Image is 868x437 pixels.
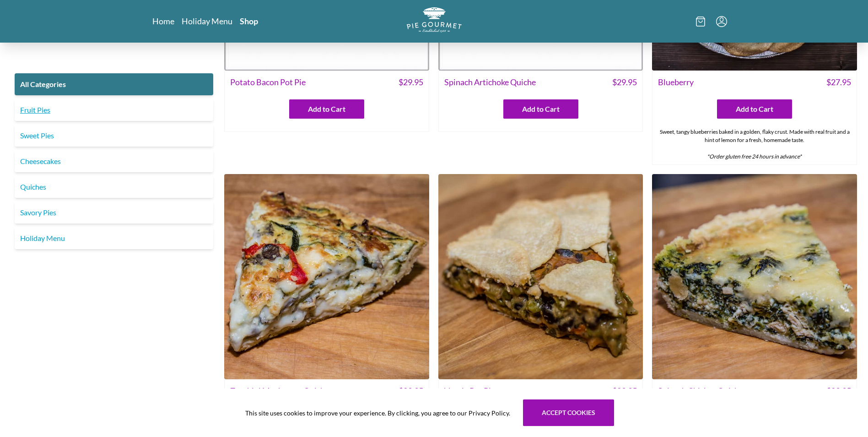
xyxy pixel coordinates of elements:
[399,385,423,397] span: $ 29.95
[15,176,213,198] a: Quiches
[230,76,306,88] span: Potato Bacon Pot Pie
[444,385,495,397] span: Veggie Pot Pie
[399,76,423,88] span: $ 29.95
[15,73,213,95] a: All Categories
[612,76,637,88] span: $ 29.95
[15,227,213,249] a: Holiday Menu
[245,408,510,418] span: This site uses cookies to improve your experience. By clicking, you agree to our Privacy Policy.
[15,125,213,147] a: Sweet Pies
[652,174,857,379] img: Spinach Chicken Quiche
[240,16,258,27] a: Shop
[289,99,364,119] button: Add to Cart
[15,150,213,172] a: Cheesecakes
[308,104,345,115] span: Add to Cart
[503,99,578,119] button: Add to Cart
[707,153,802,160] em: *Order gluten free 24 hours in advance*
[15,99,213,121] a: Fruit Pies
[716,16,727,27] button: Menu
[224,174,429,379] img: Zucchini Mushroom Quiche
[407,7,462,33] img: logo
[523,399,614,426] button: Accept cookies
[736,104,773,115] span: Add to Cart
[438,174,643,379] img: Veggie Pot Pie
[522,104,560,115] span: Add to Cart
[152,16,174,27] a: Home
[15,202,213,224] a: Savory Pies
[717,99,792,119] button: Add to Cart
[612,385,637,397] span: $ 29.95
[652,124,857,164] div: Sweet, tangy blueberries baked in a golden, flaky crust. Made with real fruit and a hint of lemon...
[182,16,232,27] a: Holiday Menu
[826,385,851,397] span: $ 29.95
[658,76,694,88] span: Blueberry
[407,7,462,35] a: Logo
[444,76,536,88] span: Spinach Artichoke Quiche
[230,385,329,397] span: Zucchini Mushroom Quiche
[826,76,851,88] span: $ 27.95
[658,385,743,397] span: Spinach Chicken Quiche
